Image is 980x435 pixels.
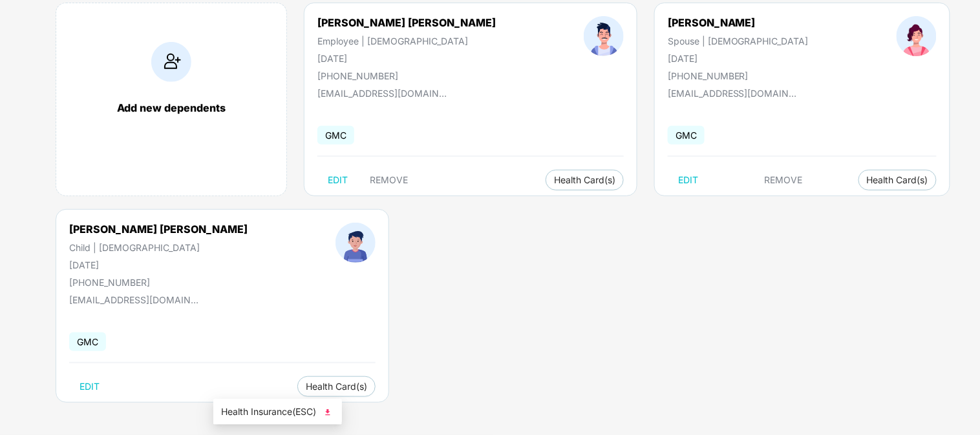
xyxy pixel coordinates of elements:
[359,170,418,190] button: REMOVE
[69,223,248,236] div: [PERSON_NAME] [PERSON_NAME]
[221,405,334,419] span: Health Insurance(ESC)
[80,381,100,392] span: EDIT
[69,294,198,305] div: [EMAIL_ADDRESS][DOMAIN_NAME]
[317,16,496,29] div: [PERSON_NAME] [PERSON_NAME]
[69,376,110,397] button: EDIT
[69,277,248,288] div: [PHONE_NUMBER]
[668,70,809,81] div: [PHONE_NUMBER]
[554,177,615,183] span: Health Card(s)
[668,88,797,99] div: [EMAIL_ADDRESS][DOMAIN_NAME]
[317,126,354,145] span: GMC
[328,175,348,185] span: EDIT
[370,175,408,185] span: REMOVE
[306,383,367,390] span: Health Card(s)
[151,42,191,82] img: addIcon
[336,223,376,263] img: profileImage
[69,332,106,351] span: GMC
[668,53,809,64] div: [DATE]
[317,70,496,81] div: [PHONE_NUMBER]
[754,170,813,190] button: REMOVE
[668,170,708,190] button: EDIT
[297,376,376,397] button: Health Card(s)
[69,242,248,253] div: Child | [DEMOGRAPHIC_DATA]
[317,170,358,190] button: EDIT
[584,16,624,56] img: profileImage
[546,170,624,190] button: Health Card(s)
[317,35,496,46] div: Employee | [DEMOGRAPHIC_DATA]
[668,126,705,145] span: GMC
[678,175,698,185] span: EDIT
[765,175,803,185] span: REMOVE
[317,88,447,99] div: [EMAIL_ADDRESS][DOMAIN_NAME]
[321,406,334,419] img: svg+xml;base64,PHN2ZyB4bWxucz0iaHR0cDovL3d3dy53My5vcmcvMjAwMC9zdmciIHhtbG5zOnhsaW5rPSJodHRwOi8vd3...
[668,35,809,46] div: Spouse | [DEMOGRAPHIC_DATA]
[69,259,248,270] div: [DATE]
[867,177,928,183] span: Health Card(s)
[858,170,937,190] button: Health Card(s)
[668,16,809,29] div: [PERSON_NAME]
[317,53,496,64] div: [DATE]
[897,16,937,56] img: profileImage
[69,101,273,114] div: Add new dependents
